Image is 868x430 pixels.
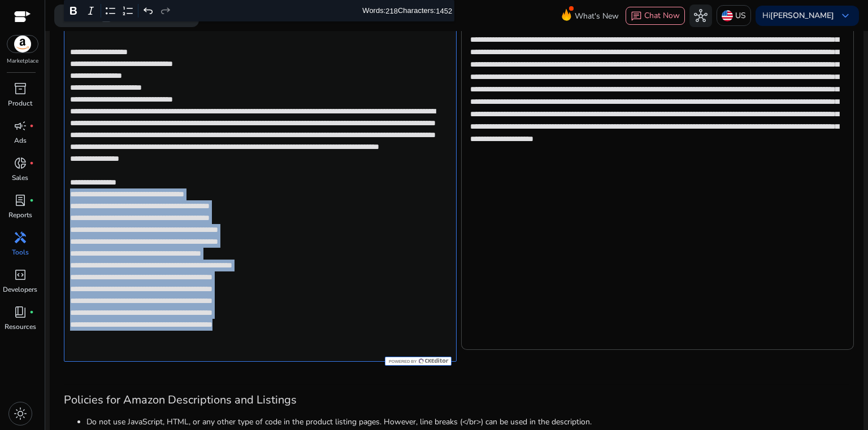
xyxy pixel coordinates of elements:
span: book_4 [14,305,27,319]
span: lab_profile [14,194,27,207]
div: Rich Text Editor. Editing area: main. Press Alt+0 for help. [64,15,457,362]
p: Product [8,98,32,108]
span: chat [631,11,642,22]
span: What's New [575,6,619,26]
span: fiber_manual_record [29,310,34,314]
span: hub [694,9,708,23]
li: Do not use JavaScript, HTML, or any other type of code in the product listing pages. However, lin... [86,416,849,428]
label: 218 [385,6,398,15]
img: us.svg [722,10,733,21]
span: search [63,9,77,23]
div: Words: Characters: [362,4,452,18]
p: Developers [3,284,37,295]
span: fiber_manual_record [29,124,34,128]
p: Resources [5,322,36,332]
span: light_mode [14,407,27,420]
p: Tools [12,247,29,257]
span: handyman [14,231,27,244]
span: code_blocks [14,268,27,282]
span: donut_small [14,156,27,170]
span: inventory_2 [14,82,27,95]
b: [PERSON_NAME] [770,10,834,21]
p: US [735,6,746,25]
p: Marketplace [7,57,38,65]
span: fiber_manual_record [29,161,34,165]
label: 1452 [436,6,452,15]
p: Reports [8,210,32,220]
span: Chat Now [644,10,680,21]
p: Sales [12,173,28,183]
p: Ads [14,135,27,146]
button: chatChat Now [626,7,685,25]
button: hub [689,5,712,27]
img: amazon.svg [7,36,38,52]
span: keyboard_arrow_down [839,9,852,23]
span: Powered by [388,359,416,364]
h3: Policies for Amazon Descriptions and Listings [64,393,849,407]
span: fiber_manual_record [29,198,34,203]
span: campaign [14,119,27,133]
p: Hi [762,12,834,20]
